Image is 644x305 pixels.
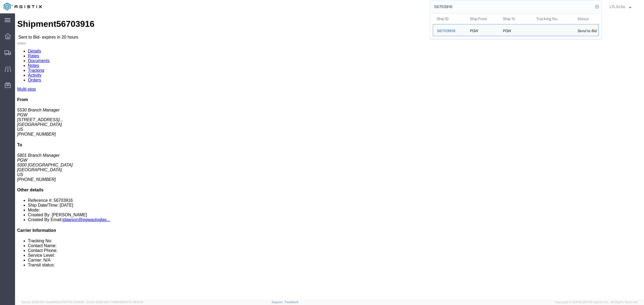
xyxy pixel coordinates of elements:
[86,300,143,304] span: Client: 2025.18.0-7346316
[532,13,574,24] th: Tracking Nu.
[503,24,511,36] div: PGW
[15,13,644,299] iframe: FS Legacy Container
[437,28,462,34] div: 56703916
[470,24,478,36] div: PGW
[4,3,42,11] img: logo
[466,13,499,24] th: Ship From
[499,13,532,24] th: Ship To
[433,13,601,39] table: Search Results
[609,4,625,10] span: LTL Echo
[122,300,143,304] span: [DATE] 08:10:16
[285,300,298,304] a: Feedback
[574,13,599,24] th: Status
[63,300,84,304] span: [DATE] 10:04:51
[21,300,84,304] span: Server: 2025.18.0-daa1fe12ee7
[437,29,455,33] span: 56703916
[430,0,593,13] input: Search for shipment number, reference number
[272,300,285,304] a: Support
[609,3,636,10] button: LTL Echo
[577,28,595,34] div: Send to Bid
[555,300,638,304] span: Copyright © [DATE]-[DATE] Agistix Inc., All Rights Reserved
[433,13,466,24] th: Ship ID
